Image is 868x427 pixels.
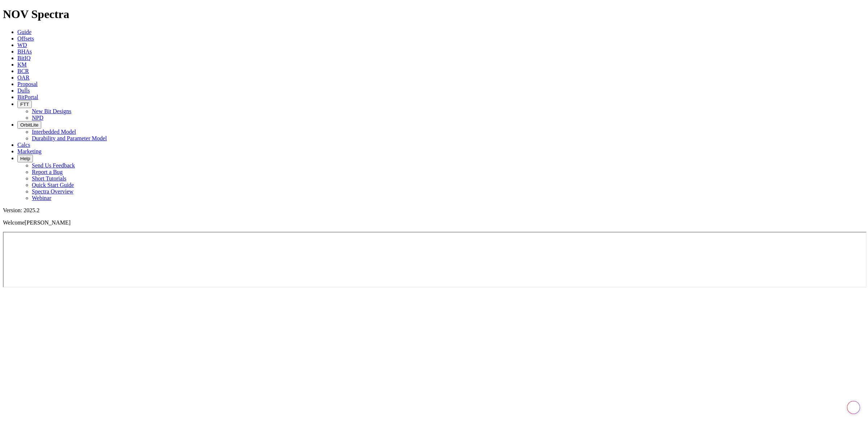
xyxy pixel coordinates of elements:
[3,8,865,21] h1: NOV Spectra
[17,155,33,162] button: Help
[17,35,34,42] a: Offsets
[17,68,29,74] a: BCR
[17,29,31,35] a: Guide
[32,108,71,114] a: New Bit Designs
[32,188,73,195] a: Spectra Overview
[3,207,865,214] div: Version: 2025.2
[32,115,43,121] a: NPD
[20,102,29,107] span: FTT
[17,55,30,61] a: BitIQ
[17,81,38,87] a: Proposal
[32,195,51,201] a: Webinar
[17,101,32,108] button: FTT
[32,182,74,188] a: Quick Start Guide
[17,61,27,68] a: KM
[17,94,38,100] a: BitPortal
[32,135,107,141] a: Durability and Parameter Model
[17,87,30,94] a: Dulls
[17,74,30,81] a: OAR
[17,48,32,55] a: BHAs
[32,129,76,135] a: Interbedded Model
[17,142,30,148] a: Calcs
[3,219,865,226] p: Welcome
[20,122,38,128] span: OrbitLite
[17,121,41,129] button: OrbitLite
[17,148,42,154] a: Marketing
[25,219,71,226] span: [PERSON_NAME]
[17,42,27,48] a: WD
[20,156,30,161] span: Help
[32,169,63,175] a: Report a Bug
[32,162,75,168] a: Send Us Feedback
[32,175,67,182] a: Short Tutorials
